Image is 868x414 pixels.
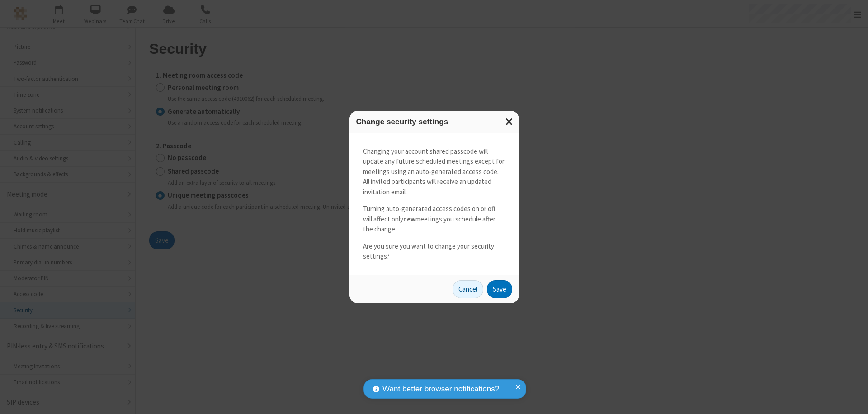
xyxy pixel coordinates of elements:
button: Cancel [453,280,483,298]
p: Turning auto-generated access codes on or off will affect only meetings you schedule after the ch... [363,204,505,235]
button: Close modal [500,111,519,133]
strong: new [403,215,415,223]
span: Want better browser notifications? [382,383,499,395]
h3: Change security settings [356,118,512,126]
p: Are you sure you want to change your security settings? [363,241,505,262]
p: Changing your account shared passcode will update any future scheduled meetings except for meetin... [363,146,505,198]
button: Save [487,280,512,298]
